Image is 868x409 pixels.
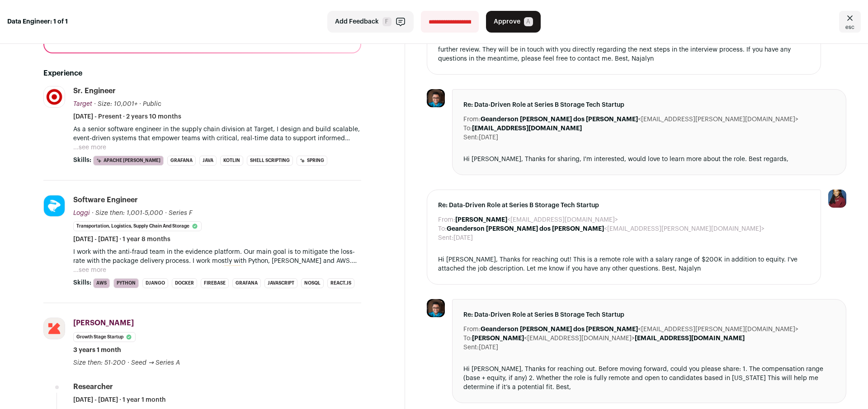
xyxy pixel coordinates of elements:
[224,265,242,275] mark: CI/CD
[486,11,541,33] button: Approve A
[438,233,453,243] dt: Sent:
[73,235,170,244] span: [DATE] - [DATE] · 1 year 8 months
[472,125,582,132] b: [EMAIL_ADDRESS][DOMAIN_NAME]
[172,278,197,288] li: Docker
[44,86,65,107] img: 76bd5df4578a28fc0836a02c1ff141a9968954822ee423e4fdcd6bc5fb46420a.jpg
[73,195,138,205] div: Software Engineer
[73,266,106,275] button: ...see more
[463,334,472,343] dt: To:
[481,115,798,124] dd: <[EMAIL_ADDRESS][PERSON_NAME][DOMAIN_NAME]>
[479,343,498,352] dd: [DATE]
[73,247,361,266] p: I work with the anti-fraud team in the evidence platform. Our main goal is to mitigate the loss-r...
[131,360,180,366] span: Seed → Series A
[169,210,193,216] span: Series F
[220,156,243,166] li: Kotlin
[479,133,498,142] dd: [DATE]
[845,24,854,31] span: esc
[142,278,168,288] li: Django
[297,156,327,166] li: Spring
[201,278,229,288] li: Firebase
[463,365,835,392] div: Hi [PERSON_NAME], Thanks for reaching out. Before moving forward, could you please share: 1. The ...
[427,89,445,107] img: c1f07c2c8622b265bf577695101224fc8fcca9d5546cc2cbe0f2bff04ffb98c9.jpg
[73,101,92,107] span: Target
[438,215,455,224] dt: From:
[453,233,473,243] dd: [DATE]
[73,156,91,165] span: Skills:
[73,112,181,121] span: [DATE] - Present · 2 years 10 months
[264,278,297,288] li: JavaScript
[73,221,202,231] li: Transportation, Logistics, Supply Chain and Storage
[44,195,65,216] img: 774ad3f1e9da4cdc0ea25d935dbdca72f3acfea8690647e0702acdc531c1891f.jpg
[463,133,479,142] dt: Sent:
[73,332,136,342] li: Growth Stage Startup
[839,11,861,33] a: Close
[472,335,524,342] b: [PERSON_NAME]
[463,124,472,133] dt: To:
[143,101,161,107] span: Public
[127,358,129,367] span: ·
[481,116,638,123] b: Geanderson [PERSON_NAME] dos [PERSON_NAME]
[438,36,810,63] div: Hi [PERSON_NAME], Thank you for expressing your interest in Flex Storage! I have forwarded your d...
[43,68,361,79] h2: Experience
[447,226,604,232] b: Geanderson [PERSON_NAME] dos [PERSON_NAME]
[165,209,167,218] span: ·
[438,224,447,233] dt: To:
[463,310,835,319] span: Re: Data-Driven Role at Series B Storage Tech Startup
[335,17,379,26] span: Add Feedback
[199,156,217,166] li: Java
[167,156,196,166] li: Grafana
[73,346,121,355] span: 3 years 1 month
[382,17,392,26] span: F
[494,17,520,26] span: Approve
[463,325,481,334] dt: From:
[828,190,846,208] img: 10010497-medium_jpg
[524,17,533,26] span: A
[7,17,68,26] strong: Data Engineer: 1 of 1
[93,156,164,166] li: Apache [PERSON_NAME]
[463,343,479,352] dt: Sent:
[463,115,481,124] dt: From:
[463,155,835,164] div: Hi [PERSON_NAME], Thanks for sharing, I'm interested, would love to learn more about the role. Be...
[455,215,618,224] dd: <[EMAIL_ADDRESS][DOMAIN_NAME]>
[73,395,166,404] span: [DATE] - [DATE] · 1 year 1 month
[73,360,126,366] span: Size then: 51-200
[447,224,764,233] dd: <[EMAIL_ADDRESS][PERSON_NAME][DOMAIN_NAME]>
[472,334,745,343] dd: <[EMAIL_ADDRESS][DOMAIN_NAME]>
[247,156,293,166] li: Shell Scripting
[44,318,65,339] img: da9e052239e8663437f439d667421c697e9f2690247f06400d86d927a9022315.jpg
[139,100,141,109] span: ·
[93,278,110,288] li: AWS
[232,278,261,288] li: Grafana
[73,210,90,216] span: Loggi
[481,326,638,333] b: Geanderson [PERSON_NAME] dos [PERSON_NAME]
[438,201,810,210] span: Re: Data-Driven Role at Series B Storage Tech Startup
[635,335,745,342] b: [EMAIL_ADDRESS][DOMAIN_NAME]
[327,278,354,288] li: React.js
[73,125,361,143] p: As a senior software engineer in the supply chain division at Target, I design and build scalable...
[73,143,106,152] button: ...see more
[73,382,113,392] div: Researcher
[113,278,139,288] li: Python
[427,299,445,317] img: c1f07c2c8622b265bf577695101224fc8fcca9d5546cc2cbe0f2bff04ffb98c9.jpg
[438,255,810,273] div: Hi [PERSON_NAME], Thanks for reaching out! This is a remote role with a salary range of $200K in ...
[481,325,798,334] dd: <[EMAIL_ADDRESS][PERSON_NAME][DOMAIN_NAME]>
[92,210,163,216] span: · Size then: 1,001-5,000
[455,217,507,223] b: [PERSON_NAME]
[73,278,91,287] span: Skills:
[301,278,324,288] li: NoSQL
[463,100,835,109] span: Re: Data-Driven Role at Series B Storage Tech Startup
[327,11,414,33] button: Add Feedback F
[73,319,134,327] span: [PERSON_NAME]
[73,86,116,96] div: Sr. Engineer
[94,101,137,107] span: · Size: 10,001+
